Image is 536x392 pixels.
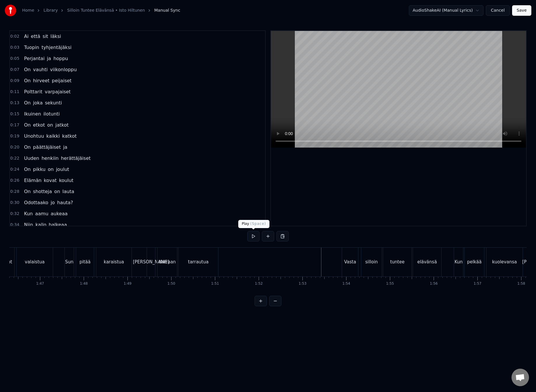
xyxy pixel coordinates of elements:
[62,144,68,150] span: ja
[36,281,44,286] div: 1:47
[23,111,41,117] span: Ikuinen
[10,200,19,206] span: 0:30
[32,99,43,106] span: joka
[188,259,209,265] div: tarrautua
[23,188,31,195] span: On
[58,177,74,184] span: koulut
[23,133,44,139] span: Unohtuu
[32,66,48,73] span: vauhti
[255,281,263,286] div: 1:52
[55,122,69,128] span: jatkot
[10,34,19,39] span: 0:02
[47,166,54,173] span: on
[10,122,19,128] span: 0:17
[80,259,91,265] div: pitää
[10,100,19,106] span: 0:13
[10,144,19,150] span: 0:20
[23,99,31,106] span: On
[10,89,19,95] span: 0:11
[474,281,481,286] div: 1:57
[10,189,19,195] span: 0:28
[50,199,55,206] span: jo
[46,133,60,139] span: kaikki
[10,211,19,217] span: 0:32
[62,133,77,139] span: katkot
[50,33,62,40] span: läksi
[23,44,40,51] span: Tuopin
[55,166,70,173] span: joulut
[32,122,45,128] span: etkot
[50,210,68,217] span: aukeaa
[47,122,54,128] span: on
[5,5,16,16] img: youka
[159,259,176,265] div: darraan
[48,221,68,228] span: halkeaa
[10,78,19,84] span: 0:09
[41,155,59,162] span: henkiin
[512,5,531,16] button: Save
[22,8,34,13] a: Home
[44,99,62,106] span: sekunti
[25,259,45,265] div: valaistua
[65,259,73,265] div: Sun
[43,8,58,13] a: Library
[32,188,52,195] span: shotteja
[23,221,34,228] span: Niin
[42,33,49,40] span: sit
[454,259,463,265] div: Kun
[23,66,31,73] span: On
[23,122,31,128] span: On
[512,369,529,386] div: Open chat
[23,155,40,162] span: Uuden
[10,222,19,228] span: 0:34
[41,44,72,51] span: tyhjentäjäksi
[124,281,132,286] div: 1:49
[62,188,75,195] span: lauta
[344,259,356,265] div: Vasta
[154,8,180,13] span: Manual Sync
[10,67,19,73] span: 0:07
[23,177,42,184] span: Elämän
[35,221,47,228] span: kallo
[10,167,19,172] span: 0:24
[80,281,88,286] div: 1:48
[10,155,19,161] span: 0:22
[30,33,41,40] span: että
[43,111,60,117] span: ilotunti
[23,199,49,206] span: Odottaako
[10,178,19,183] span: 0:26
[60,155,91,162] span: herättäjäiset
[43,177,57,184] span: kovat
[238,220,269,228] div: Play
[486,5,509,16] button: Cancel
[53,55,69,62] span: hoppu
[167,281,175,286] div: 1:50
[32,144,61,150] span: päättäjäiset
[517,281,525,286] div: 1:58
[386,281,394,286] div: 1:55
[23,55,45,62] span: Perjantai
[57,199,74,206] span: hauta?
[23,33,29,40] span: Ai
[299,281,306,286] div: 1:53
[211,281,219,286] div: 1:51
[67,8,145,13] a: Silloin Tuntee Elävänsä • Isto Hiltunen
[34,210,49,217] span: aamu
[10,111,19,117] span: 0:15
[23,210,33,217] span: Kun
[10,133,19,139] span: 0:19
[104,259,124,265] div: karaistua
[51,77,72,84] span: peijaiset
[10,56,19,62] span: 0:05
[22,8,180,13] nav: breadcrumb
[492,259,517,265] div: kuolevansa
[46,55,52,62] span: ja
[49,66,77,73] span: viikonloppu
[417,259,437,265] div: elävänsä
[32,77,50,84] span: hirveet
[23,166,31,173] span: On
[467,259,482,265] div: pelkää
[250,222,266,226] span: ( Space )
[23,77,31,84] span: On
[23,88,43,95] span: Polttarit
